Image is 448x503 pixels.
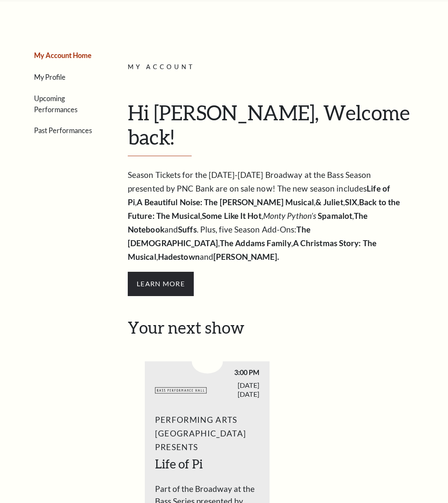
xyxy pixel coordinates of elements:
[345,197,357,207] strong: SIX
[155,413,260,454] span: Performing Arts [GEOGRAPHIC_DATA] Presents
[128,272,194,296] span: Learn More
[158,252,200,262] strong: Hadestown
[178,224,197,234] strong: Suffs
[34,126,92,134] a: Past Performances
[207,368,260,377] span: 3:00 PM
[34,73,66,81] a: My Profile
[316,197,343,207] strong: & Juliet
[128,100,433,156] h1: Hi [PERSON_NAME], Welcome back!
[155,456,260,473] h2: Life of Pi
[220,238,291,248] strong: The Addams Family
[213,252,279,262] strong: [PERSON_NAME].
[128,63,195,70] span: My Account
[318,211,352,221] strong: Spamalot
[263,211,316,221] em: Monty Python’s
[128,318,433,337] h2: Your next show
[128,168,405,264] p: Season Tickets for the [DATE]-[DATE] Broadway at the Bass Season presented by PNC Bank are on sal...
[202,211,261,221] strong: Some Like It Hot
[34,51,92,59] a: My Account Home
[137,197,313,207] strong: A Beautiful Noise: The [PERSON_NAME] Musical
[34,94,78,113] a: Upcoming Performances
[128,278,194,288] a: Learn More
[207,381,260,398] span: [DATE] [DATE]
